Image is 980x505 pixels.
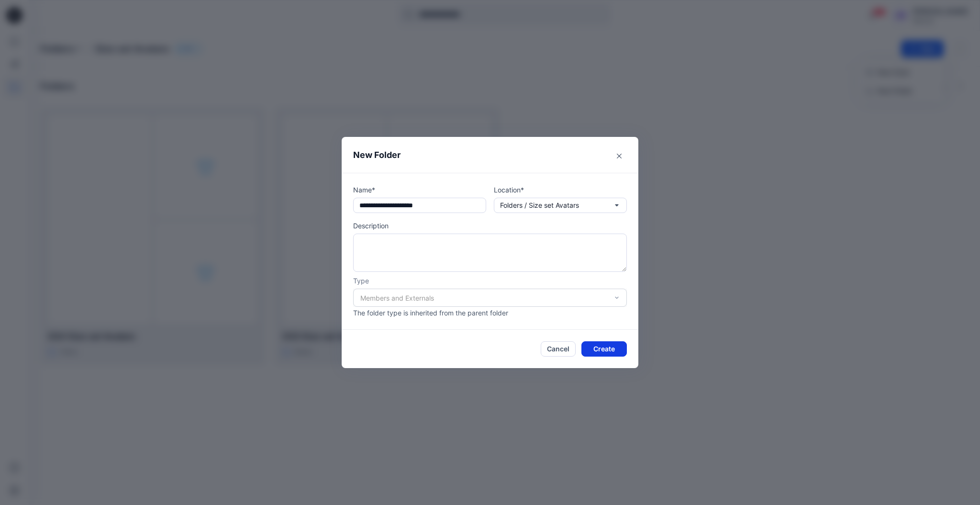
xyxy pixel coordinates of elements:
p: Description [353,221,627,231]
button: Folders / Size set Avatars [494,198,627,213]
button: Cancel [541,341,576,357]
p: Type [353,276,627,286]
p: Location* [494,185,627,195]
button: Close [612,148,627,164]
header: New Folder [342,137,638,173]
p: Name* [353,185,486,195]
p: The folder type is inherited from the parent folder [353,308,627,318]
button: Create [581,341,627,357]
p: Folders / Size set Avatars [500,200,579,211]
